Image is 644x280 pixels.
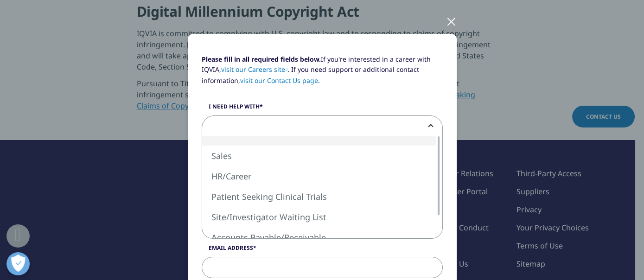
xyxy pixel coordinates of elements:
li: HR/Career [202,166,436,186]
li: Site/Investigator Waiting List [202,207,436,227]
label: Email Address [202,244,443,257]
li: Accounts Payable/Receivable [202,227,436,248]
strong: Please fill in all required fields below. [202,55,321,64]
label: I need help with [202,102,443,115]
li: Patient Seeking Clinical Trials [202,186,436,207]
button: Open Preferences [6,252,30,275]
li: Sales [202,146,436,166]
p: If you're interested in a career with IQVIA, . If you need support or additional contact informat... [202,54,443,93]
a: visit our Contact Us page [240,76,318,85]
a: visit our Careers site [221,65,288,74]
